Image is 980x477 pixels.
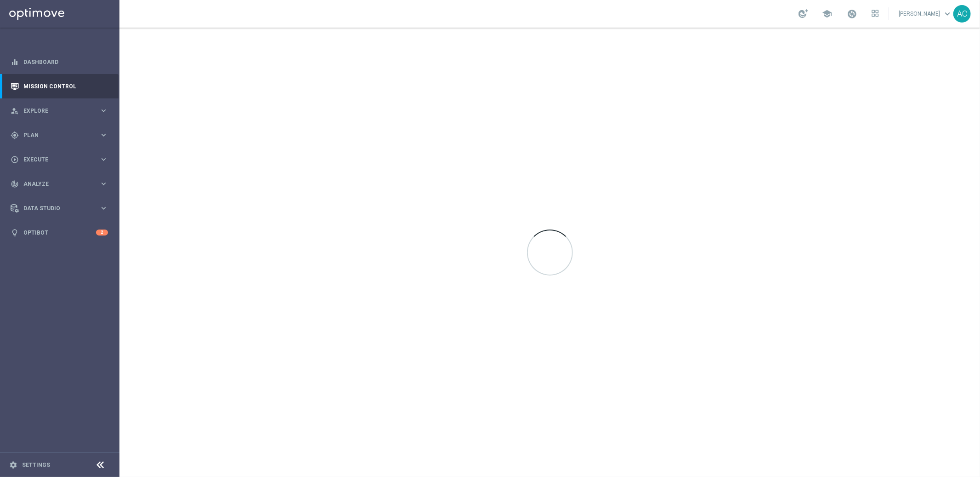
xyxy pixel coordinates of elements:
div: Explore [11,107,99,115]
button: gps_fixed Plan keyboard_arrow_right [10,132,108,139]
button: person_search Explore keyboard_arrow_right [10,107,108,115]
i: keyboard_arrow_right [99,131,108,139]
i: lightbulb [11,229,19,237]
i: person_search [11,107,19,115]
div: Dashboard [11,50,108,74]
i: gps_fixed [11,131,19,139]
button: Mission Control [10,83,108,90]
button: equalizer Dashboard [10,58,108,66]
i: keyboard_arrow_right [99,204,108,213]
button: track_changes Analyze keyboard_arrow_right [10,180,108,188]
div: Data Studio [11,204,99,213]
span: Data Studio [23,206,99,211]
div: 2 [96,230,108,236]
a: Settings [22,462,50,468]
button: Data Studio keyboard_arrow_right [10,205,108,212]
button: lightbulb Optibot 2 [10,229,108,236]
span: Analyze [23,181,99,187]
a: Dashboard [23,50,108,74]
div: Mission Control [11,74,108,98]
div: AC [953,5,971,23]
a: Mission Control [23,74,108,98]
div: Execute [11,155,99,164]
span: Execute [23,157,99,162]
span: Explore [23,108,99,114]
i: track_changes [11,180,19,188]
i: keyboard_arrow_right [99,155,108,164]
button: play_circle_outline Execute keyboard_arrow_right [10,156,108,163]
span: Plan [23,132,99,138]
i: keyboard_arrow_right [99,179,108,188]
a: [PERSON_NAME]keyboard_arrow_down [898,7,953,21]
div: Optibot [11,220,108,245]
i: equalizer [11,58,19,66]
div: Plan [11,131,99,139]
a: Optibot [23,220,96,245]
span: school [822,9,832,19]
i: play_circle_outline [11,155,19,164]
i: settings [9,461,17,469]
i: keyboard_arrow_right [99,106,108,115]
span: keyboard_arrow_down [942,9,952,19]
div: Analyze [11,180,99,188]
